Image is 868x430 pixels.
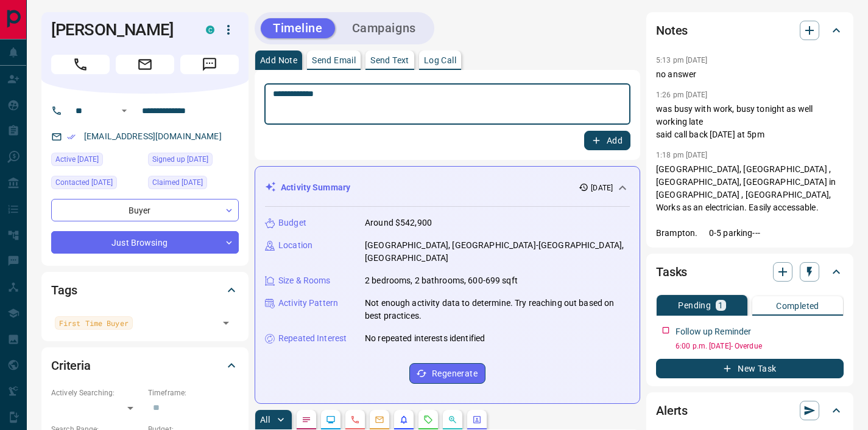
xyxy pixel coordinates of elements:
h2: Tasks [656,262,687,282]
svg: Opportunities [448,415,457,425]
div: Notes [656,16,844,45]
p: Actively Searching: [51,387,142,398]
a: [EMAIL_ADDRESS][DOMAIN_NAME] [84,131,222,141]
p: [GEOGRAPHIC_DATA], [GEOGRAPHIC_DATA] , [GEOGRAPHIC_DATA], [GEOGRAPHIC_DATA] in [GEOGRAPHIC_DATA] ... [656,163,844,240]
div: Alerts [656,396,844,425]
div: Fri Sep 12 2025 [51,153,142,170]
div: Tue Sep 02 2025 [148,176,239,193]
p: 1:26 pm [DATE] [656,91,708,99]
span: Claimed [DATE] [152,176,203,189]
p: All [260,415,270,424]
p: Timeframe: [148,387,239,398]
p: 6:00 p.m. [DATE] - Overdue [676,341,844,352]
p: was busy with work, busy tonight as well working late said call back [DATE] at 5pm [656,103,844,141]
p: Location [278,239,312,252]
h2: Criteria [51,356,91,375]
p: No repeated interests identified [365,332,485,345]
div: Tasks [656,257,844,286]
span: Contacted [DATE] [55,176,113,189]
svg: Calls [350,415,360,425]
h2: Tags [51,280,77,300]
p: Send Email [312,56,356,64]
svg: Agent Actions [472,415,482,425]
p: no answer [656,68,844,81]
div: condos.ca [206,26,214,34]
div: Activity Summary[DATE] [265,176,630,199]
p: Add Note [260,56,297,64]
div: Sat Nov 19 2022 [51,176,142,193]
p: Follow up Reminder [676,325,751,338]
p: Repeated Interest [278,332,347,345]
p: Budget [278,217,306,229]
p: Log Call [424,56,456,64]
p: 1 [718,301,723,310]
button: New Task [656,359,844,378]
svg: Listing Alerts [399,415,409,425]
button: Open [117,103,132,118]
p: 1:18 pm [DATE] [656,151,708,159]
span: First Time Buyer [59,317,129,329]
div: Tags [51,276,239,305]
p: Not enough activity data to determine. Try reaching out based on best practices. [365,297,630,322]
button: Add [584,131,630,150]
div: Criteria [51,351,239,380]
p: Activity Summary [281,181,350,194]
button: Regenerate [409,363,485,384]
button: Open [217,314,235,331]
svg: Lead Browsing Activity [326,415,336,425]
p: 2 bedrooms, 2 bathrooms, 600-699 sqft [365,274,518,287]
p: Completed [776,302,819,310]
p: Around $542,900 [365,217,432,229]
span: Call [51,55,110,74]
p: Size & Rooms [278,274,331,287]
div: Buyer [51,199,239,221]
span: Email [116,55,174,74]
p: [DATE] [591,182,613,193]
svg: Emails [375,415,384,425]
p: Send Text [370,56,409,64]
svg: Requests [423,415,433,425]
p: [GEOGRAPHIC_DATA], [GEOGRAPHIC_DATA]-[GEOGRAPHIC_DATA], [GEOGRAPHIC_DATA] [365,239,630,265]
h2: Alerts [656,401,688,420]
p: Activity Pattern [278,297,338,310]
button: Timeline [261,18,335,38]
div: Tue Oct 25 2022 [148,153,239,170]
h2: Notes [656,21,688,40]
svg: Email Verified [67,133,76,141]
div: Just Browsing [51,231,239,254]
span: Signed up [DATE] [152,153,208,165]
button: Campaigns [340,18,428,38]
h1: [PERSON_NAME] [51,20,188,40]
span: Message [180,55,239,74]
p: 5:13 pm [DATE] [656,56,708,64]
span: Active [DATE] [55,153,99,165]
svg: Notes [302,415,311,425]
p: Pending [678,301,711,310]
